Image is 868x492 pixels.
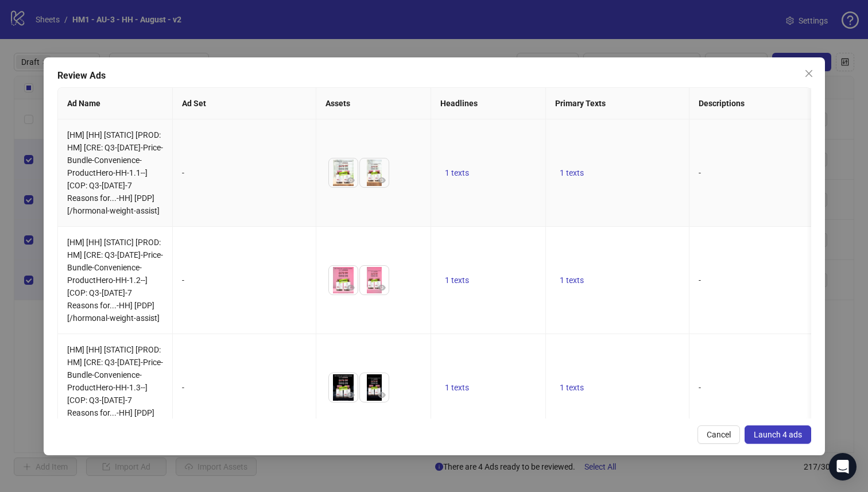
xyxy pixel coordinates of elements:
span: close [804,69,813,78]
img: Asset 1 [329,158,358,187]
span: 1 texts [445,383,469,392]
span: [HM] [HH] [STATIC] [PROD: HM] [CRE: Q3-[DATE]-Price-Bundle-Convenience-ProductHero-HH-1.2--] [COP... [67,238,163,323]
img: Asset 1 [329,373,358,402]
button: 1 texts [440,166,474,180]
span: [HM] [HH] [STATIC] [PROD: HM] [CRE: Q3-[DATE]-Price-Bundle-Convenience-ProductHero-HH-1.3--] [COP... [67,345,163,430]
div: Review Ads [57,69,811,83]
th: Primary Texts [546,88,689,119]
span: - [699,168,701,177]
div: - [182,381,307,394]
button: Preview [375,388,389,402]
th: Assets [316,88,431,119]
button: Preview [344,173,358,187]
button: 1 texts [555,381,588,394]
span: 1 texts [560,383,584,392]
img: Asset 2 [360,373,389,402]
span: [HM] [HH] [STATIC] [PROD: HM] [CRE: Q3-[DATE]-Price-Bundle-Convenience-ProductHero-HH-1.1--] [COP... [67,130,163,215]
span: eye [347,284,355,292]
span: 1 texts [445,276,469,285]
span: eye [347,391,355,399]
img: Asset 2 [360,266,389,295]
span: 1 texts [560,276,584,285]
span: Launch 4 ads [753,430,801,439]
div: Open Intercom Messenger [829,453,857,481]
span: eye [347,176,355,184]
th: Descriptions [689,88,833,119]
span: - [699,383,701,392]
th: Ad Set [173,88,316,119]
span: eye [378,176,386,184]
img: Asset 2 [360,158,389,187]
span: eye [378,391,386,399]
span: eye [378,284,386,292]
button: Preview [344,281,358,295]
th: Headlines [431,88,546,119]
button: Preview [375,173,389,187]
button: Close [799,64,817,83]
button: Preview [375,281,389,295]
th: Ad Name [58,88,173,119]
button: 1 texts [555,273,588,287]
img: Asset 1 [329,266,358,295]
span: - [699,276,701,285]
span: 1 texts [445,168,469,177]
button: 1 texts [555,166,588,180]
button: 1 texts [440,273,474,287]
div: - [182,274,307,286]
button: Launch 4 ads [744,425,811,444]
button: Cancel [697,425,739,444]
button: 1 texts [440,381,474,394]
button: Preview [344,388,358,402]
span: Cancel [706,430,730,439]
div: - [182,166,307,179]
span: 1 texts [560,168,584,177]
